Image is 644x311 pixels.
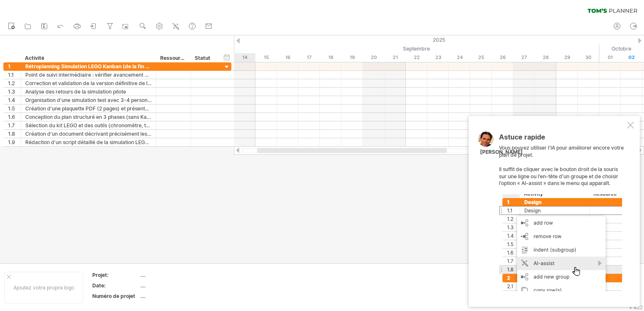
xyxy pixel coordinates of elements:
div: Saturday, 27 September 2025 [513,53,535,62]
div: [PERSON_NAME] [480,149,523,156]
div: Wednesday, 24 September 2025 [449,53,470,62]
div: Saturday, 20 September 2025 [363,53,384,62]
div: Sélection du kit LEGO et des outils (chronomètre, tableau Kanban, post-its) [25,121,152,129]
div: Correction et validation de la version définitive de la formation [25,79,152,87]
div: Rédaction d’un script détaillé de la simulation LEGO (processus, flux, stocks) [25,138,152,146]
div: Tuesday, 16 September 2025 [277,53,298,62]
div: Monday, 29 September 2025 [556,53,578,62]
div: 1.6 [8,113,21,121]
div: Conception du plan structuré en 3 phases (sans Kanban, avec [PERSON_NAME], débriefing) [25,113,152,121]
div: .... [140,282,211,289]
font: Vous pouvez utiliser l’IA pour améliorer encore votre plan de projet. Il suffit de cliquer avec l... [499,145,624,186]
div: v 422 [629,304,643,311]
div: Point de suivi intermédiaire : vérifier avancement de la rédaction du script et préparation des r... [25,71,152,79]
font: Ajoutez votre propre logo [13,284,74,291]
div: Sunday, 28 September 2025 [535,53,556,62]
div: Friday, 26 September 2025 [492,53,513,62]
div: Création d’une plaquette PDF (2 pages) et présentation PowerPoint (10 slides) [25,105,152,113]
div: Wednesday, 17 September 2025 [298,53,320,62]
div: Date: [92,282,139,289]
div: 1.4 [8,96,21,104]
div: Monday, 22 September 2025 [406,53,427,62]
div: 1 [8,62,21,70]
div: .... [140,292,211,300]
div: Projet: [92,271,139,279]
div: Thursday, 25 September 2025 [470,53,492,62]
div: 1.2 [8,79,21,87]
div: 1.9 [8,138,21,146]
div: Organisation d’une simulation test avec 3-4 personnes [25,96,152,104]
div: 1.3 [8,88,21,96]
div: Numéro de projet [92,292,139,300]
div: Tuesday, 30 September 2025 [578,53,599,62]
div: Tuesday, 23 September 2025 [427,53,449,62]
div: Analyse des retours de la simulation pilote [25,88,152,96]
div: Statut [195,54,213,62]
div: 1.8 [8,130,21,138]
div: Activité [25,54,151,62]
div: Création d’un document décrivant précisément les rôles (opérateurs, superviseur, client) et les r... [25,130,152,138]
div: Rétroplanning Simulation LEGO Kanban (de la fin vers le début) [25,62,152,70]
div: Thursday, 2 October 2025 [621,53,642,62]
div: Monday, 15 September 2025 [255,53,277,62]
div: 1.7 [8,121,21,129]
div: Sunday, 21 September 2025 [384,53,406,62]
div: 1.1 [8,71,21,79]
div: .... [140,271,211,279]
div: Wednesday, 1 October 2025 [599,53,621,62]
div: Ressource [160,54,186,62]
div: Sunday, 14 September 2025 [234,53,255,62]
div: 1.5 [8,105,21,113]
div: Thursday, 18 September 2025 [320,53,341,62]
div: Astuce rapide [499,134,625,145]
div: Friday, 19 September 2025 [341,53,363,62]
